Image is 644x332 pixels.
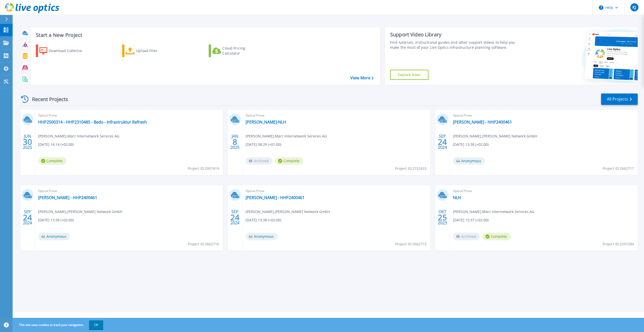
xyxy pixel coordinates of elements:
[188,166,219,171] span: Project ID: 2957419
[246,233,278,240] span: Anonymous
[230,133,240,151] div: JAN 2025
[438,215,447,220] span: 25
[38,157,66,165] span: Complete
[438,140,447,144] span: 24
[246,188,427,194] span: Optical Prime
[390,40,521,50] div: Find tutorials, instructional guides and other support videos to help you make the most of your L...
[222,46,263,56] div: Cloud Pricing Calculator
[230,215,239,220] span: 24
[89,320,103,329] button: OK
[246,195,305,200] a: [PERSON_NAME] - HHP2400461
[14,320,103,329] span: This site uses cookies to track your navigation.
[438,208,447,227] div: OKT 2023
[453,233,480,240] span: Archived
[38,217,74,223] span: [DATE] 13:38 (+02:00)
[246,133,327,139] span: [PERSON_NAME] , März Internetwork Services AG
[122,44,178,57] a: Upload Files
[23,208,32,227] div: SEP 2024
[603,166,634,171] span: Project ID: 2662717
[38,233,70,240] span: Anonymous
[23,140,32,144] span: 30
[136,46,176,56] div: Upload Files
[603,241,634,247] span: Project ID: 2297284
[246,113,427,118] span: Optical Prime
[246,142,281,147] span: [DATE] 08:29 (+01:00)
[275,157,303,165] span: Complete
[246,157,273,165] span: Archived
[453,209,534,215] span: [PERSON_NAME] , März Internetwork Services AG
[233,140,237,144] span: 8
[438,133,447,151] div: SEP 2024
[23,133,32,151] div: JUN 2025
[246,217,281,223] span: [DATE] 13:38 (+02:00)
[453,142,489,147] span: [DATE] 13:38 (+02:00)
[36,44,92,57] a: Download Collector
[38,133,119,139] span: [PERSON_NAME] , März Internetwork Services AG
[188,241,219,247] span: Project ID: 2662716
[246,209,330,215] span: [PERSON_NAME] , [PERSON_NAME] Network GmbH
[390,31,521,38] div: Support Video Library
[390,70,428,80] a: Explore Now!
[230,208,240,227] div: SEP 2024
[453,113,635,118] span: Optical Prime
[453,195,461,200] a: NLH
[38,188,220,194] span: Optical Prime
[395,241,426,247] span: Project ID: 2662715
[601,93,638,105] a: All Projects
[350,76,374,80] a: View More
[38,120,147,125] a: HHP2500314 - HHP2310485 - Bedo - Infrastruktur Refresh
[38,113,220,118] span: Optical Prime
[246,120,286,125] a: [PERSON_NAME]-NLH
[23,215,32,220] span: 24
[19,93,75,105] div: Recent Projects
[632,5,636,9] span: KJ
[36,32,373,38] h3: Start a New Project
[38,209,122,215] span: [PERSON_NAME] , [PERSON_NAME] Network GmbH
[453,133,537,139] span: [PERSON_NAME] , [PERSON_NAME] Network GmbH
[453,157,485,165] span: Anonymous
[209,44,265,57] a: Cloud Pricing Calculator
[453,188,635,194] span: Optical Prime
[38,142,74,147] span: [DATE] 14:14 (+02:00)
[49,46,89,56] div: Download Collector
[482,233,511,240] span: Complete
[395,166,426,171] span: Project ID: 2752433
[453,120,512,125] a: [PERSON_NAME] - HHP2400461
[453,217,489,223] span: [DATE] 15:37 (+02:00)
[38,195,97,200] a: [PERSON_NAME] - HHP2400461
